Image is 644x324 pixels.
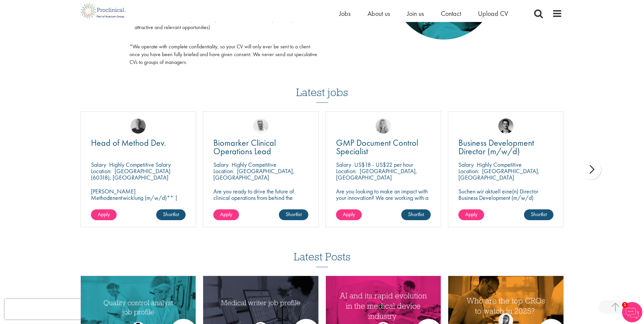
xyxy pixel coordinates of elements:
[478,9,508,18] a: Upload CV
[458,137,534,157] span: Business Development Director (m/w/d)
[213,209,239,220] a: Apply
[91,139,186,147] a: Head of Method Dev.
[296,70,348,103] h3: Latest jobs
[477,161,522,168] p: Highly Competitive
[156,209,186,220] a: Shortlist
[220,211,232,218] span: Apply
[336,188,431,220] p: Are you looking to make an impact with your innovation? We are working with a well-established ph...
[91,137,166,148] span: Head of Method Dev.
[336,167,417,181] p: [GEOGRAPHIC_DATA], [GEOGRAPHIC_DATA]
[91,188,186,220] p: [PERSON_NAME] Methodenentwicklung (m/w/d)** | Dauerhaft | Biowissenschaften | [GEOGRAPHIC_DATA] (...
[129,7,317,40] li: Ensuring that we have your latest details on file so that you can be quickly and easily contacted...
[294,251,351,267] h3: Latest Posts
[407,9,424,18] a: Join us
[401,209,431,220] a: Shortlist
[213,161,229,168] span: Salary
[213,137,276,157] span: Biomarker Clinical Operations Lead
[458,161,474,168] span: Salary
[91,167,112,175] span: Location:
[458,188,553,214] p: Suchen wir aktuell eine(n) Director Business Development (m/w/d) Standort: [GEOGRAPHIC_DATA] | Mo...
[498,118,514,134] img: Max Slevogt
[367,9,390,18] a: About us
[336,209,362,220] a: Apply
[336,161,351,168] span: Salary
[5,299,91,319] iframe: reCAPTCHA
[458,167,540,181] p: [GEOGRAPHIC_DATA], [GEOGRAPHIC_DATA]
[581,159,601,180] div: next
[465,211,477,218] span: Apply
[109,161,171,168] p: Highly Competitive Salary
[213,139,308,156] a: Biomarker Clinical Operations Lead
[622,302,642,322] img: Chatbot
[458,209,484,220] a: Apply
[441,9,461,18] a: Contact
[336,139,431,156] a: GMP Document Control Specialist
[354,161,413,168] p: US$18 - US$22 per hour
[458,167,479,175] span: Location:
[279,209,308,220] a: Shortlist
[524,209,553,220] a: Shortlist
[213,167,294,181] p: [GEOGRAPHIC_DATA], [GEOGRAPHIC_DATA]
[130,118,146,134] img: Felix Zimmer
[213,167,234,175] span: Location:
[343,211,355,218] span: Apply
[213,188,308,220] p: Are you ready to drive the future of clinical operations from behind the scenes? Looking to be in...
[253,118,268,134] img: Joshua Bye
[98,211,110,218] span: Apply
[336,167,357,175] span: Location:
[91,161,106,168] span: Salary
[336,137,418,157] span: GMP Document Control Specialist
[129,43,317,66] p: *We operate with complete confidentiality, so your CV will only ever be sent to a client once you...
[232,161,277,168] p: Highly Competitive
[339,9,351,18] a: Jobs
[458,139,553,156] a: Business Development Director (m/w/d)
[91,167,170,181] p: [GEOGRAPHIC_DATA] (60318), [GEOGRAPHIC_DATA]
[91,209,117,220] a: Apply
[376,118,391,134] img: Shannon Briggs
[622,302,628,308] span: 1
